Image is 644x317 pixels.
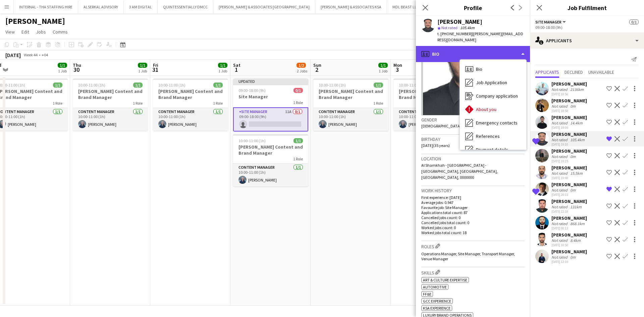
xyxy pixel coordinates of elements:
img: Crew avatar or photo [421,15,525,115]
button: [PERSON_NAME] & ASSOCIATES [GEOGRAPHIC_DATA] [213,0,315,13]
button: 3 AM DIGITAL [124,0,158,13]
div: 0m [569,104,577,109]
span: 10:00-11:00 (1h) [78,83,105,88]
div: 131km [569,204,583,209]
span: 1 Role [53,101,62,106]
div: 2 Jobs [297,68,307,73]
p: Worked jobs count: 0 [421,225,525,230]
span: Company application [476,93,518,99]
span: AUTOMOTIVE [423,284,447,289]
a: View [3,28,17,36]
span: 1 Role [213,101,223,106]
span: 2 [312,66,321,73]
div: 2136km [569,87,585,92]
div: Not rated [551,238,569,243]
h3: [PERSON_NAME] Content and Brand Manager [233,144,308,156]
h3: [PERSON_NAME] Content and Brand Manager [313,88,388,100]
span: Comms [53,29,68,35]
span: 10:00-11:00 (1h) [238,138,266,143]
span: 1 Role [293,156,303,161]
span: Al Shamkhah - [GEOGRAPHIC_DATA] - [GEOGRAPHIC_DATA], [GEOGRAPHIC_DATA], [GEOGRAPHIC_DATA], 0000000 [421,163,498,180]
span: Mon [393,62,402,68]
span: 10:00-11:00 (1h) [158,83,185,88]
div: [PERSON_NAME] [551,148,587,154]
h3: Gender [421,117,525,123]
div: Updated [233,78,308,84]
span: 0/1 [629,19,639,24]
app-card-role: Content Manager1/110:00-11:00 (1h)[PERSON_NAME] [393,108,469,131]
h3: Roles [421,243,525,250]
span: Thu [73,62,81,68]
h3: [PERSON_NAME] Content and Brand Manager [393,88,469,100]
span: 3 [392,66,402,73]
span: Operations Manager, Site Manager, Transport Manager, Venue Manager [421,251,515,261]
span: Job Application [476,80,507,86]
span: Jobs [36,29,46,35]
div: Not rated [551,87,569,92]
div: 1 Job [58,68,67,73]
span: 1/1 [53,83,62,88]
div: About you [460,103,526,116]
span: 1 Role [133,101,143,106]
app-card-role: Content Manager1/110:00-11:00 (1h)[PERSON_NAME] [73,108,148,131]
span: 1 [232,66,240,73]
p: Applications total count: 87 [421,210,525,215]
app-job-card: 10:00-11:00 (1h)1/1[PERSON_NAME] Content and Brand Manager1 RoleContent Manager1/110:00-11:00 (1h... [393,78,469,131]
span: View [5,29,15,35]
div: [DATE] 19:10 [551,142,587,147]
span: Payment details [476,147,508,153]
div: [PERSON_NAME] [551,249,587,255]
span: 105.4km [459,25,476,30]
div: Not rated [551,171,569,176]
div: [PERSON_NAME] [551,165,587,171]
div: 10:00-11:00 (1h)1/1[PERSON_NAME] Content and Brand Manager1 RoleContent Manager1/110:00-11:00 (1h... [153,78,228,131]
app-card-role: Content Manager1/110:00-11:00 (1h)[PERSON_NAME] [233,164,308,187]
div: 0m [569,255,577,260]
span: 1/1 [293,138,303,143]
span: Site Manager [535,19,561,24]
div: Not rated [551,204,569,209]
div: [PERSON_NAME] [437,19,482,25]
div: 868.1km [569,221,586,226]
span: 1/1 [218,63,227,68]
span: 30 [72,66,81,73]
p: Favourite job: Site Manager [421,205,525,210]
div: [PERSON_NAME] [551,131,587,137]
div: [DATE] [5,52,21,58]
button: QUINTESSENTIALLY DMCC [158,0,213,13]
div: 10:00-11:00 (1h)1/1[PERSON_NAME] Content and Brand Manager1 RoleContent Manager1/110:00-11:00 (1h... [313,78,388,131]
span: 1/1 [374,83,383,88]
div: 0m [569,188,577,193]
span: Bio [476,66,482,72]
span: Emergency contacts [476,120,518,126]
div: Not rated [551,188,569,193]
div: 14.4km [569,120,584,125]
h3: Job Fulfilment [530,3,644,12]
span: [DATE] (35 years) [421,143,450,148]
h3: Location [421,156,525,162]
h1: [PERSON_NAME] [5,16,65,26]
div: 15.5km [569,171,584,176]
app-job-card: Updated09:00-18:00 (9h)0/1Site Manager1 RoleSite Manager11A0/109:00-18:00 (9h) [233,78,308,131]
div: [DATE] 19:25 [551,159,587,163]
div: [DATE] 20:33 [551,193,587,197]
span: Unavailable [588,70,614,74]
h3: [PERSON_NAME] Content and Brand Manager [73,88,148,100]
span: Sun [313,62,321,68]
app-card-role: Site Manager11A0/109:00-18:00 (9h) [233,107,308,131]
button: Site Manager [535,19,567,24]
a: Edit [19,28,32,36]
div: [DATE] 18:58 [551,109,587,113]
span: GCC Experience [423,299,451,304]
span: 1/1 [378,63,388,68]
div: Not rated [551,154,569,159]
button: MDL BEAST LLC [387,0,425,13]
div: [PERSON_NAME] [551,81,587,87]
div: [PERSON_NAME] [551,232,587,238]
div: Job Application [460,76,526,89]
span: Art & Culture Expertise [423,277,467,282]
span: 1/2 [297,63,306,68]
div: Bio [460,62,526,76]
